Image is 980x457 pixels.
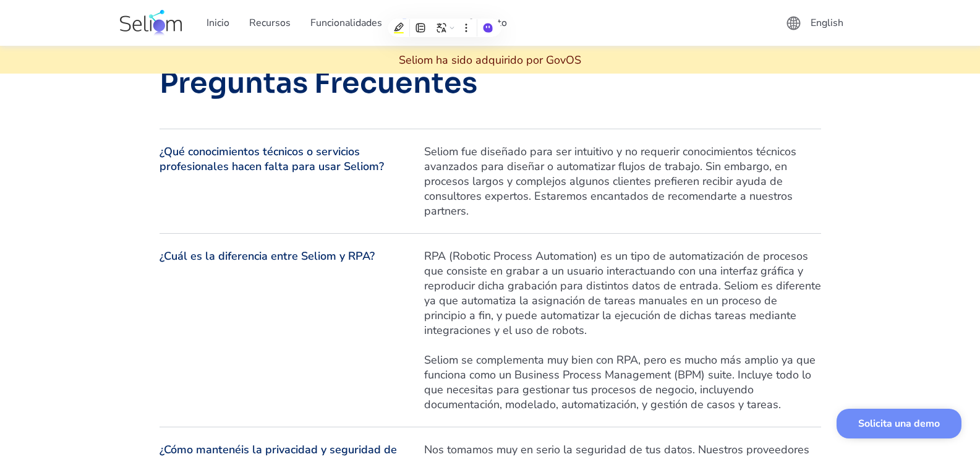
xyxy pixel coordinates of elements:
div: Seliom fue diseñado para ser intuitivo y no requerir conocimientos técnicos avanzados para diseña... [424,144,821,218]
div: ¿Qué conocimientos técnicos o servicios profesionales hacen falta para usar Seliom? [160,144,414,174]
h2: Preguntas Frecuentes [160,67,490,99]
a: Solicita una demo [837,409,961,438]
a: English [801,8,856,38]
a: Preguntas [392,6,458,40]
div: Seliom ha sido adquirido por GovOS [399,53,581,67]
a: Inicio [197,6,239,40]
a: Contacto [458,6,517,40]
a: Funcionalidades [300,6,392,40]
div: ¿Cuál es la diferencia entre Seliom y RPA? [160,249,414,263]
div: RPA (Robotic Process Automation) es un tipo de automatización de procesos que consiste en grabar ... [424,249,821,412]
a: Recursos [239,6,300,40]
